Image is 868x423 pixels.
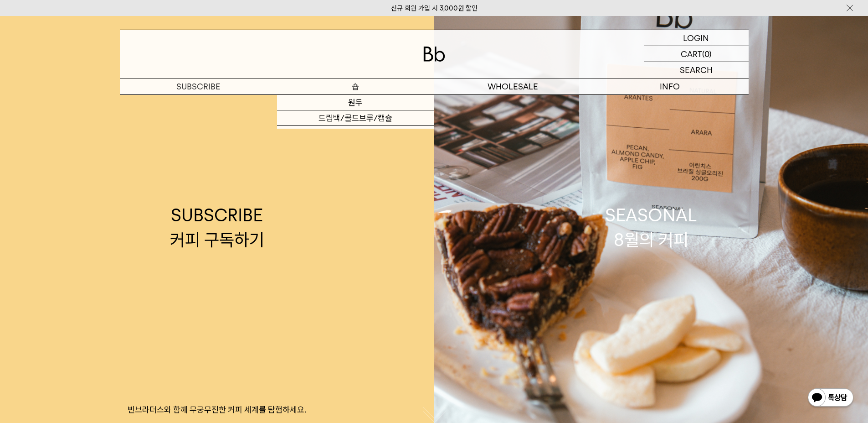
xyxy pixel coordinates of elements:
[434,78,591,94] p: WHOLESALE
[807,387,854,409] img: 카카오톡 채널 1:1 채팅 버튼
[683,30,709,46] p: LOGIN
[170,203,264,251] div: SUBSCRIBE 커피 구독하기
[277,110,434,126] a: 드립백/콜드브루/캡슐
[605,203,697,251] div: SEASONAL 8월의 커피
[277,126,434,141] a: 선물세트
[702,46,712,62] p: (0)
[680,62,713,78] p: SEARCH
[644,46,749,62] a: CART (0)
[391,4,478,12] a: 신규 회원 가입 시 3,000원 할인
[120,78,277,94] a: SUBSCRIBE
[423,47,445,62] img: 로고
[644,30,749,46] a: LOGIN
[277,78,434,94] a: 숍
[681,46,702,62] p: CART
[277,95,434,110] a: 원두
[591,78,749,94] p: INFO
